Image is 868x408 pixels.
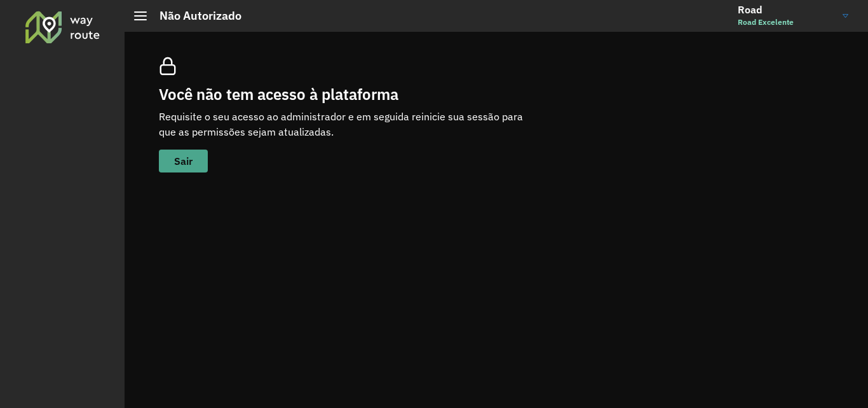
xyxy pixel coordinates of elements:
[174,156,193,166] span: Sair
[159,85,540,104] h2: Você não tem acesso à plataforma
[147,9,241,23] h2: Não Autorizado
[159,150,208,172] button: button
[738,17,833,28] span: Road Excelente
[738,4,833,16] h3: Road
[159,109,540,139] p: Requisite o seu acesso ao administrador e em seguida reinicie sua sessão para que as permissões s...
